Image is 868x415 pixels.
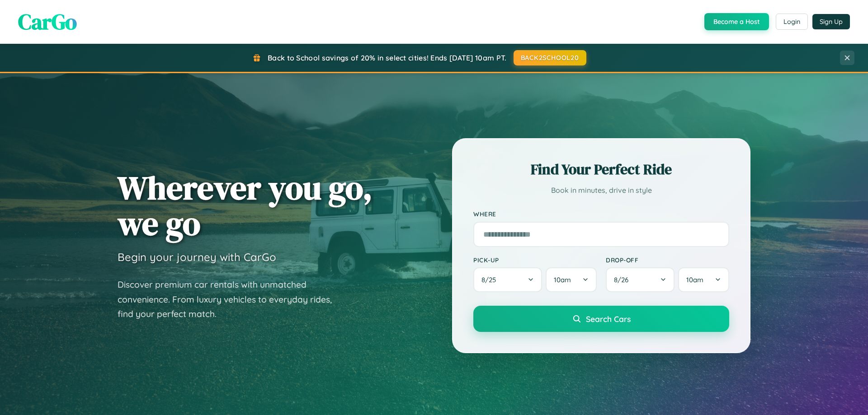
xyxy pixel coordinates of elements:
button: 10am [546,267,597,292]
span: 10am [686,275,703,284]
p: Book in minutes, drive in style [473,184,729,197]
h3: Begin your journey with CarGo [118,250,276,264]
button: 8/25 [473,267,542,292]
button: 10am [678,267,729,292]
span: Back to School savings of 20% in select cities! Ends [DATE] 10am PT. [268,53,506,62]
span: 8 / 25 [481,275,500,284]
span: CarGo [18,7,77,37]
span: Search Cars [586,314,631,324]
button: Search Cars [473,306,729,332]
button: Login [776,14,808,30]
p: Discover premium car rentals with unmatched convenience. From luxury vehicles to everyday rides, ... [118,277,344,322]
label: Pick-up [473,256,597,264]
label: Where [473,210,729,218]
h1: Wherever you go, we go [118,170,373,241]
button: Become a Host [704,13,769,30]
span: 8 / 26 [614,275,633,284]
label: Drop-off [606,256,729,264]
button: 8/26 [606,267,675,292]
button: BACK2SCHOOL20 [514,50,586,65]
h2: Find Your Perfect Ride [473,159,729,179]
span: 10am [554,275,571,284]
button: Sign Up [812,14,850,29]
